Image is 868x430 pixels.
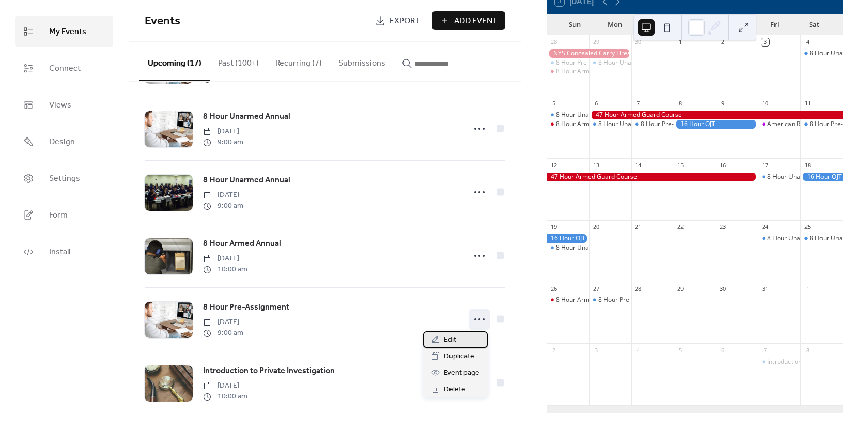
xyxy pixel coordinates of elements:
[203,317,243,328] span: [DATE]
[203,391,247,402] span: 10:00 am
[367,11,428,30] a: Export
[550,38,557,46] div: 28
[547,111,589,119] div: 8 Hour Unarmed Annual
[203,380,247,391] span: [DATE]
[761,161,769,169] div: 17
[16,126,113,157] a: Design
[589,111,843,119] div: 47 Hour Armed Guard Course
[803,223,811,231] div: 25
[49,171,80,187] span: Settings
[598,120,669,129] div: 8 Hour Unarmed Annual
[547,49,631,58] div: NYS Concealed Carry Firearm Safety Training
[49,60,81,76] span: Connect
[556,58,623,67] div: 8 Hour Pre-Assignment
[16,199,113,231] a: Form
[203,111,290,123] span: 8 Hour Unarmed Annual
[803,346,811,354] div: 8
[547,67,589,76] div: 8 Hour Armed Annual
[139,42,210,81] button: Upcoming (17)
[547,296,589,304] div: 8 Hour Armed Annual
[634,223,642,231] div: 21
[800,49,843,58] div: 8 Hour Unarmed Annual
[592,100,600,108] div: 6
[145,10,180,33] span: Events
[49,207,68,223] span: Form
[203,264,247,275] span: 10:00 am
[592,161,600,169] div: 13
[803,38,811,46] div: 4
[16,162,113,194] a: Settings
[803,100,811,108] div: 11
[49,97,71,113] span: Views
[592,223,600,231] div: 20
[203,364,335,378] a: Introduction to Private Investigation
[677,161,685,169] div: 15
[210,42,267,80] button: Past (100+)
[547,243,589,252] div: 8 Hour Unarmed Annual
[634,38,642,46] div: 30
[16,89,113,120] a: Views
[16,52,113,84] a: Connect
[719,346,726,354] div: 6
[203,301,289,314] span: 8 Hour Pre-Assignment
[556,296,618,304] div: 8 Hour Armed Annual
[589,296,631,304] div: 8 Hour Pre-Assignment
[547,173,758,181] div: 47 Hour Armed Guard Course
[589,58,631,67] div: 8 Hour Unarmed Annual
[761,285,769,293] div: 31
[203,110,290,124] a: 8 Hour Unarmed Annual
[556,120,618,129] div: 8 Hour Armed Annual
[758,120,800,129] div: American Red Cross - CPR (Infant | Child | Adult)
[598,58,669,67] div: 8 Hour Unarmed Annual
[203,126,243,137] span: [DATE]
[16,236,113,267] a: Install
[203,328,243,339] span: 9:00 am
[598,296,665,304] div: 8 Hour Pre-Assignment
[592,346,600,354] div: 3
[719,161,726,169] div: 16
[203,190,243,201] span: [DATE]
[444,367,479,379] span: Event page
[444,350,474,363] span: Duplicate
[800,173,843,181] div: 16 Hour OJT
[556,243,626,252] div: 8 Hour Unarmed Annual
[634,161,642,169] div: 14
[761,100,769,108] div: 10
[203,253,247,264] span: [DATE]
[677,346,685,354] div: 5
[547,234,589,243] div: 16 Hour OJT
[719,223,726,231] div: 23
[761,38,769,46] div: 3
[203,301,289,314] a: 8 Hour Pre-Assignment
[719,100,726,108] div: 9
[454,15,498,27] span: Add Event
[49,244,70,260] span: Install
[444,383,466,396] span: Delete
[547,120,589,129] div: 8 Hour Armed Annual
[803,285,811,293] div: 1
[203,174,290,187] a: 8 Hour Unarmed Annual
[758,358,800,366] div: Introduction to Private Investigation
[634,346,642,354] div: 4
[800,234,843,243] div: 8 Hour Unarmed Annual
[795,14,834,35] div: Sat
[761,223,769,231] div: 24
[674,120,758,129] div: 16 Hour OJT
[589,120,631,129] div: 8 Hour Unarmed Annual
[800,120,843,129] div: 8 Hour Pre-Assignment
[550,346,557,354] div: 2
[634,285,642,293] div: 28
[550,100,557,108] div: 5
[677,223,685,231] div: 22
[754,14,794,35] div: Fri
[677,285,685,293] div: 29
[803,161,811,169] div: 18
[631,120,674,129] div: 8 Hour Pre-Assignment
[432,11,505,30] button: Add Event
[550,285,557,293] div: 26
[547,58,589,67] div: 8 Hour Pre-Assignment
[390,15,420,27] span: Export
[634,100,642,108] div: 7
[719,285,726,293] div: 30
